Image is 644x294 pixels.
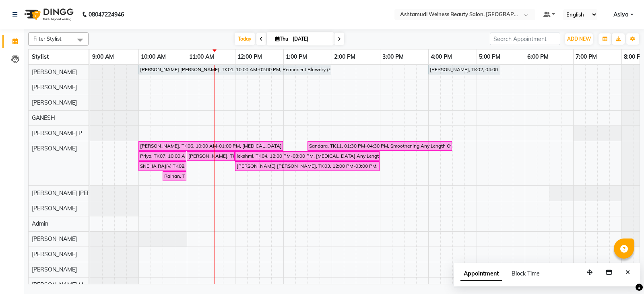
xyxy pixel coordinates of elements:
span: Thu [273,36,290,42]
div: [PERSON_NAME], TK06, 10:00 AM-01:00 PM, [MEDICAL_DATA] Any Length Offer [139,142,282,150]
span: [PERSON_NAME] [32,266,77,273]
div: [PERSON_NAME], TK02, 04:00 PM-05:30 PM, [DEMOGRAPHIC_DATA] Normal Hair Cut,Highlighting (Per Stre... [429,66,500,73]
iframe: chat widget [610,262,636,286]
span: Admin [32,220,48,227]
b: 08047224946 [89,3,124,26]
span: Asiya [613,10,629,19]
span: [PERSON_NAME] [32,205,77,212]
div: lekshmi, TK04, 12:00 PM-03:00 PM, [MEDICAL_DATA] Any Length Offer [236,152,379,160]
span: [PERSON_NAME] [32,145,77,152]
span: [PERSON_NAME] [32,68,77,76]
span: [PERSON_NAME] [32,251,77,258]
a: 5:00 PM [477,51,502,63]
a: 3:00 PM [380,51,406,63]
div: Sandara, TK11, 01:30 PM-04:30 PM, Smoothening Any Length Offer [308,142,451,150]
span: ADD NEW [567,36,591,42]
a: 2:00 PM [332,51,357,63]
a: 7:00 PM [574,51,599,63]
span: Block Time [512,270,540,277]
a: 11:00 AM [187,51,216,63]
img: logo [21,3,76,26]
div: SNEHA RAJIV, TK08, 10:00 AM-11:00 AM, Fruit Facial [139,162,186,170]
div: [PERSON_NAME], TK05, 11:00 AM-12:00 PM, Anti-Dandruff Treatment With Spa [188,152,234,160]
input: Search Appointment [490,33,560,45]
span: Today [235,33,255,45]
a: 1:00 PM [284,51,309,63]
div: Priya, TK07, 10:00 AM-11:00 AM, Hair Spa [139,152,186,160]
a: 10:00 AM [139,51,168,63]
span: [PERSON_NAME] M [32,281,83,288]
span: [PERSON_NAME] [32,99,77,106]
a: 4:00 PM [429,51,454,63]
span: [PERSON_NAME] [PERSON_NAME] [32,189,124,197]
input: 2025-09-04 [290,33,330,45]
a: 12:00 PM [235,51,264,63]
a: 6:00 PM [525,51,551,63]
span: [PERSON_NAME] [32,235,77,243]
span: [PERSON_NAME] P [32,130,82,137]
a: 9:00 AM [90,51,116,63]
span: [PERSON_NAME] [32,84,77,91]
div: [PERSON_NAME] [PERSON_NAME], TK03, 12:00 PM-03:00 PM, Permanent Blowdry Any Length Offer [236,162,379,170]
div: [PERSON_NAME] [PERSON_NAME], TK01, 10:00 AM-02:00 PM, Permanent Blowdry (Shoulder Length) [139,66,330,73]
span: Appointment [460,267,502,281]
div: Raihan, TK09, 10:30 AM-11:00 AM, Half Leg Waxing [163,173,186,180]
span: Filter Stylist [33,35,62,42]
span: GANESH [32,114,55,121]
button: ADD NEW [565,33,593,45]
span: Stylist [32,53,49,60]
